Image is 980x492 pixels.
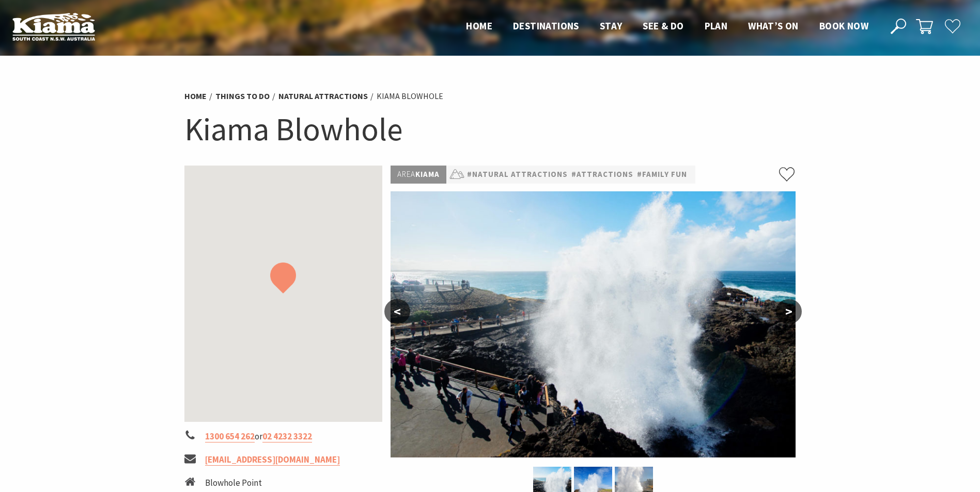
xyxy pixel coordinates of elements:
[391,166,446,184] p: Kiama
[215,91,270,102] a: Things To Do
[262,431,312,442] a: 02 4232 3322
[466,20,492,32] span: Home
[377,90,443,103] li: Kiama Blowhole
[643,20,683,32] span: See & Do
[278,91,368,102] a: Natural Attractions
[184,430,383,444] li: or
[184,91,207,102] a: Home
[819,20,868,32] span: Book now
[397,169,415,179] span: Area
[384,299,410,324] button: <
[391,191,796,457] img: Close up of the Kiama Blowhole
[184,108,796,150] h1: Kiama Blowhole
[467,168,568,181] a: #Natural Attractions
[571,168,633,181] a: #Attractions
[637,168,687,181] a: #Family Fun
[748,20,799,32] span: What’s On
[205,454,340,466] a: [EMAIL_ADDRESS][DOMAIN_NAME]
[600,20,623,32] span: Stay
[456,18,879,35] nav: Main Menu
[513,20,579,32] span: Destinations
[205,476,305,490] li: Blowhole Point
[12,12,95,41] img: Kiama Logo
[205,431,255,442] a: 1300 654 262
[705,20,728,32] span: Plan
[776,299,802,324] button: >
